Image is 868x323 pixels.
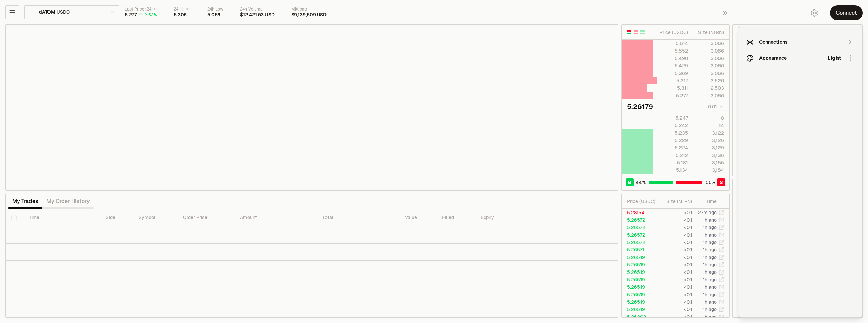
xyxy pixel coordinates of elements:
time: 1h ago [703,306,717,312]
td: 5.26572 [622,239,658,246]
button: AppearanceLight [746,50,854,66]
time: 1h ago [703,262,717,268]
div: Price ( USDC ) [627,198,658,205]
td: 5.26519 [622,261,658,268]
div: 24h Volume [240,7,274,12]
button: Show Buy and Sell Orders [626,29,632,35]
span: S [719,179,723,186]
td: 5.26519 [622,254,658,261]
td: 5.26519 [622,276,658,283]
td: 5.26571 [622,246,658,254]
td: <0.1 [658,298,692,306]
time: 1h ago [703,217,717,223]
div: 5.056 [207,12,220,18]
time: 1h ago [703,232,717,238]
time: 1h ago [703,239,717,245]
div: 3,066 [694,40,724,47]
div: 5.277 [125,12,137,18]
div: 5.229 [658,137,688,144]
div: 5.247 [658,115,688,121]
div: 3,122 [694,129,724,136]
div: 5.552 [658,47,688,54]
div: 3,066 [694,70,724,77]
td: <0.1 [658,239,692,246]
div: Mkt cap [291,7,327,12]
div: 5.212 [658,152,688,159]
td: 5.26203 [622,313,658,321]
div: 2.52% [144,12,157,18]
div: 3,129 [694,144,724,151]
span: 56 % [706,179,715,186]
td: <0.1 [658,291,692,298]
div: 5.317 [658,77,688,84]
span: USDC [57,9,70,15]
div: 5.311 [658,85,688,92]
div: 5.490 [658,55,688,62]
th: Symbol [133,209,178,226]
td: 5.26572 [622,231,658,239]
div: Price ( USDC ) [658,29,688,36]
div: 5.181 [658,159,688,166]
button: Select all [11,215,17,220]
td: 5.26572 [622,216,658,224]
time: 1h ago [703,299,717,305]
div: 3,066 [694,92,724,99]
time: 1h ago [703,269,717,275]
td: 5.26519 [622,283,658,291]
div: 5.224 [658,144,688,151]
div: 3,066 [694,62,724,69]
time: 1h ago [703,284,717,290]
td: <0.1 [658,268,692,276]
div: 2,503 [694,85,724,92]
time: 1h ago [703,314,717,320]
img: dATOM.svg [29,8,36,16]
div: $9,139,509 USD [291,12,327,18]
button: My Order History [42,195,94,208]
div: $12,421.53 USD [240,12,274,18]
td: <0.1 [658,313,692,321]
div: 8 [694,115,724,121]
div: Size ( NTRN ) [664,198,692,205]
td: <0.1 [658,246,692,254]
div: 24h Low [207,7,223,12]
div: 3,126 [694,137,724,144]
td: 5.26519 [622,291,658,298]
td: <0.1 [658,283,692,291]
time: 1h ago [703,247,717,253]
button: 0.01 [706,103,724,111]
time: 27m ago [698,209,717,216]
div: 5.277 [658,92,688,99]
td: <0.1 [658,216,692,224]
th: Side [100,209,133,226]
div: 3,520 [694,77,724,84]
div: 14 [694,122,724,129]
td: <0.1 [658,209,692,216]
div: 5.429 [658,62,688,69]
div: 5.242 [658,122,688,129]
time: 1h ago [703,277,717,283]
div: 3,066 [694,55,724,62]
td: 5.26519 [622,298,658,306]
div: 5.235 [658,129,688,136]
td: 5.26519 [622,268,658,276]
th: Expiry [475,209,550,226]
button: My Trades [8,195,42,208]
th: Order Price [178,209,235,226]
div: 5.26179 [627,102,653,112]
div: Appearance [759,55,822,61]
span: Light [828,55,841,61]
time: 1h ago [703,291,717,298]
td: <0.1 [658,276,692,283]
td: <0.1 [658,224,692,231]
button: Show Buy Orders Only [640,29,645,35]
button: Show Sell Orders Only [633,29,638,35]
div: 3,066 [694,47,724,54]
span: B [628,179,631,186]
td: 5.26572 [622,224,658,231]
div: 5.614 [658,40,688,47]
div: Last Price (24h) [125,7,157,12]
time: 1h ago [703,254,717,260]
div: Connections [759,39,841,45]
span: dATOM [39,9,55,15]
span: 44 % [636,179,646,186]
